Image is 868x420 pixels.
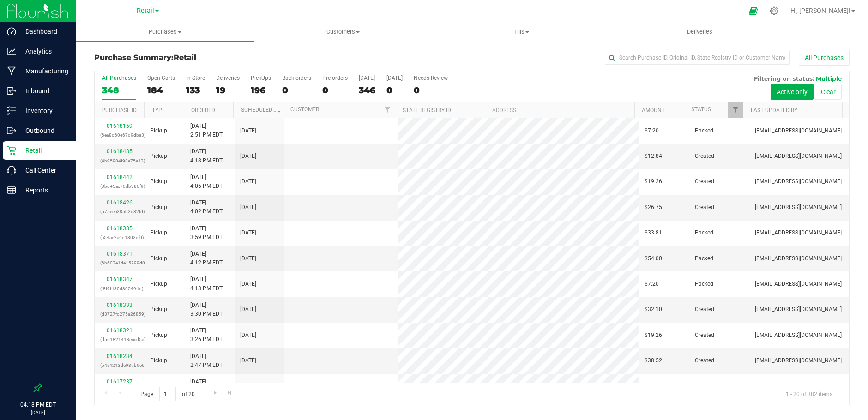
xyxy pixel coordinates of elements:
span: Open Ecommerce Menu [743,2,764,20]
a: Tills [432,22,610,42]
div: 348 [102,85,136,96]
a: 01618169 [107,123,133,129]
div: In Store [186,75,205,81]
p: [DATE] [4,409,72,416]
span: Pickup [150,254,167,263]
div: 133 [186,85,205,96]
a: Customers [254,22,432,42]
span: Pickup [150,331,167,340]
span: [EMAIL_ADDRESS][DOMAIN_NAME] [755,126,842,135]
span: [DATE] [240,152,256,161]
input: 1 [159,387,176,401]
inline-svg: Analytics [7,47,16,56]
span: [EMAIL_ADDRESS][DOMAIN_NAME] [755,356,842,365]
span: [DATE] [240,177,256,186]
div: 0 [282,85,311,96]
span: $26.75 [645,203,662,212]
a: Scheduled [241,107,283,113]
div: All Purchases [102,75,136,81]
span: Pickup [150,203,167,212]
a: Amount [642,107,665,114]
p: Call Center [16,165,72,176]
inline-svg: Inventory [7,106,16,115]
span: Created [695,203,714,212]
span: Packed [695,126,713,135]
a: Purchase ID [102,107,137,114]
span: [EMAIL_ADDRESS][DOMAIN_NAME] [755,305,842,314]
button: Active only [771,84,814,100]
iframe: Resource center [9,346,37,374]
a: 01618347 [107,276,133,282]
a: 01618234 [107,353,133,360]
span: Packed [695,228,713,237]
span: Tills [433,28,610,36]
p: 04:18 PM EDT [4,401,72,409]
label: Pin the sidebar to full width on large screens [33,383,42,392]
span: [DATE] 2:51 PM EDT [190,122,223,139]
p: Manufacturing [16,66,72,77]
div: 196 [251,85,271,96]
span: $54.00 [645,254,662,263]
span: [DATE] 9:56 AM EDT [190,378,223,395]
span: Packed [695,280,713,288]
span: Hi, [PERSON_NAME]! [790,7,850,14]
p: (d3727fd275a26859) [100,310,139,318]
span: Created [695,331,714,340]
p: (6b602e1de15299d0) [100,258,139,267]
div: PickUps [251,75,271,81]
span: Customers [254,28,432,36]
span: [DATE] [240,382,256,391]
span: Deliveries [675,28,725,36]
a: State Registry ID [403,107,451,114]
span: [DATE] 4:18 PM EDT [190,147,223,165]
span: [DATE] 3:59 PM EDT [190,224,223,242]
a: Go to the next page [208,387,222,399]
span: [EMAIL_ADDRESS][DOMAIN_NAME] [755,228,842,237]
span: [DATE] 2:47 PM EDT [190,352,223,370]
span: $66.00 [645,382,662,391]
div: 0 [386,85,403,96]
span: Pickup [150,152,167,161]
span: Multiple [816,75,842,82]
a: Go to the last page [223,387,236,399]
a: 01618371 [107,251,133,257]
span: [EMAIL_ADDRESS][DOMAIN_NAME] [755,177,842,186]
span: Pickup [150,228,167,237]
span: [DATE] 4:12 PM EDT [190,250,223,267]
p: (4b95984f98e75e12) [100,156,139,165]
p: Outbound [16,125,72,136]
span: Packed [695,382,713,391]
div: Needs Review [414,75,448,81]
span: [EMAIL_ADDRESS][DOMAIN_NAME] [755,254,842,263]
span: Created [695,177,714,186]
a: Last Updated By [751,107,797,114]
span: [DATE] [240,126,256,135]
p: Analytics [16,46,72,57]
p: (b75eec285b2d82fd) [100,207,139,216]
span: [DATE] 3:30 PM EDT [190,301,223,318]
span: [EMAIL_ADDRESS][DOMAIN_NAME] [755,382,842,391]
p: Inventory [16,105,72,116]
span: Filtering on status: [754,75,814,82]
span: [DATE] [240,331,256,340]
div: Open Carts [147,75,175,81]
div: 0 [414,85,448,96]
span: Created [695,152,714,161]
h3: Purchase Summary: [94,54,346,62]
button: All Purchases [799,50,850,66]
span: $7.20 [645,280,659,288]
div: 0 [322,85,348,96]
span: [DATE] 3:26 PM EDT [190,326,223,344]
div: Pre-orders [322,75,348,81]
div: [DATE] [386,75,403,81]
a: 01618485 [107,148,133,155]
span: Pickup [150,177,167,186]
a: 01618442 [107,174,133,180]
div: [DATE] [359,75,375,81]
p: Retail [16,145,72,156]
a: Filter [728,102,743,118]
span: [DATE] [240,280,256,288]
a: 01617237 [107,378,133,385]
a: Deliveries [610,22,789,42]
a: 01618385 [107,225,133,232]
